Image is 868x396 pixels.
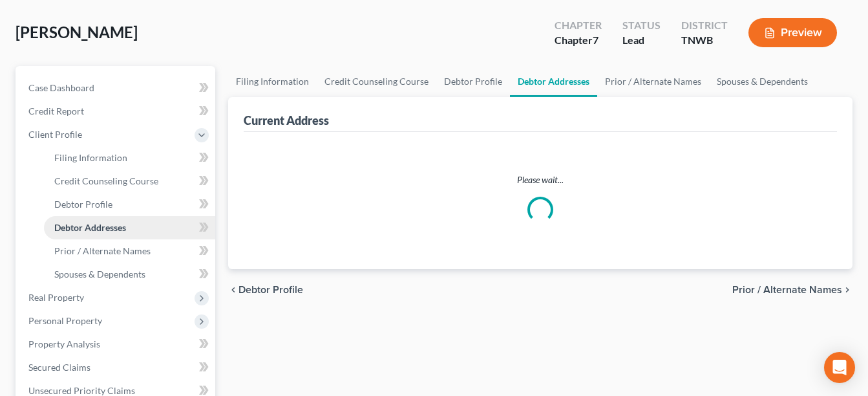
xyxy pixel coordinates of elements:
[732,285,852,295] button: Prior / Alternate Names chevron_right
[842,285,852,295] i: chevron_right
[244,113,329,128] div: Current Address
[709,66,816,97] a: Spouses & Dependents
[228,66,317,97] a: Filing Information
[597,66,709,97] a: Prior / Alternate Names
[44,239,215,263] a: Prior / Alternate Names
[555,33,602,48] div: Chapter
[28,315,102,326] span: Personal Property
[18,76,215,100] a: Case Dashboard
[824,352,855,383] div: Open Intercom Messenger
[748,18,837,47] button: Preview
[681,18,728,33] div: District
[28,338,100,349] span: Property Analysis
[44,146,215,170] a: Filing Information
[54,199,112,210] span: Debtor Profile
[28,105,84,116] span: Credit Report
[593,34,598,46] span: 7
[238,285,303,295] span: Debtor Profile
[28,129,82,140] span: Client Profile
[54,175,158,186] span: Credit Counseling Course
[18,356,215,379] a: Secured Claims
[555,18,602,33] div: Chapter
[54,222,126,233] span: Debtor Addresses
[16,23,138,41] span: [PERSON_NAME]
[317,66,436,97] a: Credit Counseling Course
[254,173,827,186] p: Please wait...
[622,18,661,33] div: Status
[44,170,215,193] a: Credit Counseling Course
[732,285,842,295] span: Prior / Alternate Names
[228,285,238,295] i: chevron_left
[28,362,90,373] span: Secured Claims
[44,263,215,286] a: Spouses & Dependents
[28,292,84,303] span: Real Property
[18,100,215,123] a: Credit Report
[436,66,510,97] a: Debtor Profile
[681,33,728,48] div: TNWB
[510,66,597,97] a: Debtor Addresses
[54,152,127,163] span: Filing Information
[28,82,94,93] span: Case Dashboard
[228,285,303,295] button: chevron_left Debtor Profile
[44,216,215,239] a: Debtor Addresses
[28,385,135,396] span: Unsecured Priority Claims
[54,245,151,256] span: Prior / Alternate Names
[54,269,145,280] span: Spouses & Dependents
[18,333,215,356] a: Property Analysis
[622,33,661,48] div: Lead
[44,193,215,216] a: Debtor Profile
